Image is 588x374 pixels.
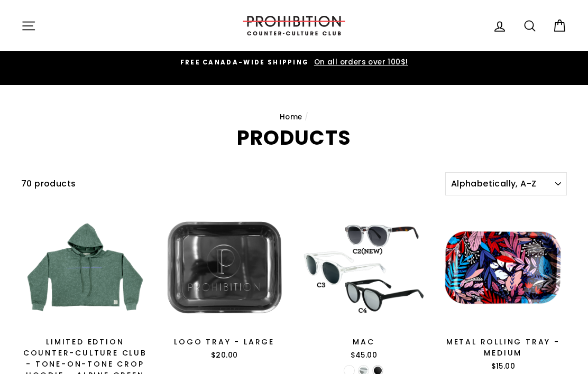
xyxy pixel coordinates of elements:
div: $15.00 [439,361,567,372]
nav: breadcrumbs [21,111,567,123]
div: $45.00 [300,350,428,361]
a: LOGO TRAY - LARGE$20.00 [161,203,289,364]
span: FREE CANADA-WIDE SHIPPING [180,58,309,67]
span: On all orders over 100$! [311,57,408,67]
a: FREE CANADA-WIDE SHIPPING On all orders over 100$! [24,57,564,68]
a: MAC$45.00 [300,203,428,364]
div: MAC [300,336,428,348]
div: $20.00 [161,350,289,361]
h1: Products [21,128,567,148]
div: 70 products [21,177,441,191]
img: PROHIBITION COUNTER-CULTURE CLUB [241,16,347,35]
span: / [305,112,308,122]
div: LOGO TRAY - LARGE [161,336,289,348]
div: METAL ROLLING TRAY - MEDIUM [439,336,567,359]
a: Home [280,112,302,122]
